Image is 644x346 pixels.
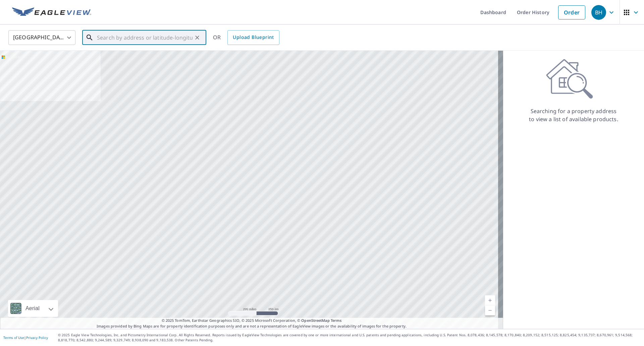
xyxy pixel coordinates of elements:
a: Order [558,5,585,19]
div: Aerial [8,300,58,317]
div: BH [591,5,606,20]
p: Searching for a property address to view a list of available products. [529,107,619,123]
a: Current Level 5, Zoom In [485,295,495,305]
a: Privacy Policy [26,335,48,340]
p: © 2025 Eagle View Technologies, Inc. and Pictometry International Corp. All Rights Reserved. Repo... [58,333,641,343]
button: Clear [193,33,202,42]
p: | [3,336,48,340]
span: © 2025 TomTom, Earthstar Geographics SIO, © 2025 Microsoft Corporation, © [162,318,342,324]
a: Terms [331,318,342,323]
img: EV Logo [12,7,91,17]
span: Upload Blueprint [233,33,274,42]
a: Current Level 5, Zoom Out [485,305,495,315]
div: OR [213,30,279,45]
a: OpenStreetMap [301,318,329,323]
a: Terms of Use [3,335,24,340]
a: Upload Blueprint [227,30,279,45]
div: Aerial [23,300,42,317]
div: [GEOGRAPHIC_DATA] [8,28,75,47]
input: Search by address or latitude-longitude [97,28,193,47]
